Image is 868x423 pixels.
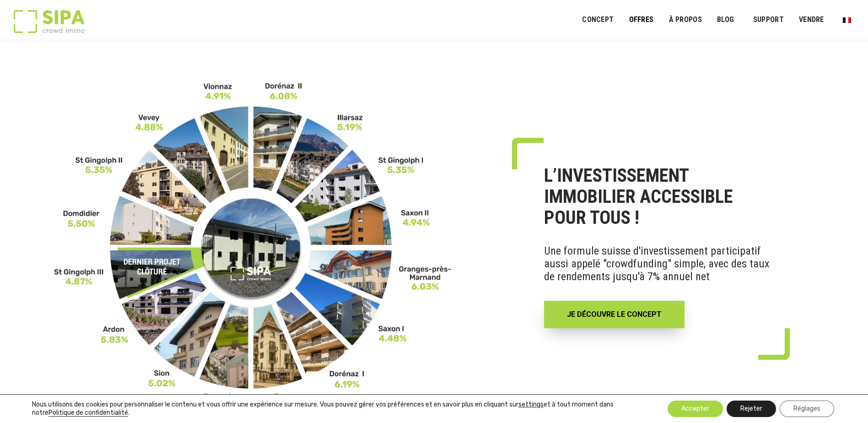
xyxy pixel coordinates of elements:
a: OFFRES [623,10,659,30]
img: FR-_3__11zon [54,81,452,412]
button: Accepter [668,401,723,417]
iframe: Chat Widget [822,379,868,423]
p: Une formule suisse d'investissement participatif aussi appelé "crowdfunding" simple, avec des tau... [544,238,770,290]
a: Blog [711,10,740,30]
a: Passer à [837,11,857,28]
nav: Menu principal [582,8,854,31]
h1: L’INVESTISSEMENT IMMOBILIER ACCESSIBLE POUR TOUS ! [544,165,770,228]
a: JE DÉCOUVRE LE CONCEPT [544,301,685,328]
p: Nous utilisons des cookies pour personnaliser le contenu et vous offrir une expérience sur mesure... [32,401,640,417]
a: Politique de confidentialité [49,409,128,417]
div: Widget de chat [822,379,868,423]
img: Français [843,17,851,23]
button: Réglages [780,401,834,417]
a: SUPPORT [747,10,790,30]
button: settings [518,401,544,409]
a: À PROPOS [663,10,708,30]
button: Rejeter [727,401,776,417]
a: VENDRE [793,10,830,30]
a: Concept [576,10,620,30]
